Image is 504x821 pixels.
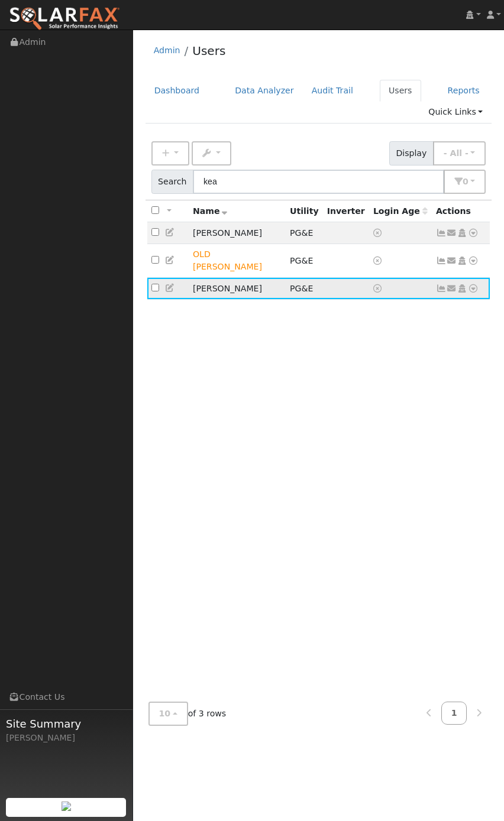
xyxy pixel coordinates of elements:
[441,702,467,725] a: 1
[436,256,447,265] a: Show Graph
[436,205,486,218] div: Actions
[439,80,489,102] a: Reports
[189,244,286,277] td: Lead
[373,256,384,265] a: No login access
[189,278,286,300] td: [PERSON_NAME]
[6,732,127,744] div: [PERSON_NAME]
[444,170,486,194] button: 0
[159,709,171,718] span: 10
[447,283,457,295] a: tkeaney@scfair.org
[433,141,486,166] button: - All -
[226,80,303,102] a: Data Analyzer
[436,284,447,293] a: Show Graph
[165,283,176,293] a: Edit User
[189,222,286,244] td: [PERSON_NAME]
[192,44,225,58] a: Users
[373,228,384,238] a: No login access
[6,716,127,732] span: Site Summary
[151,170,193,194] span: Search
[154,46,180,55] a: Admin
[373,206,428,216] span: Days since last login
[457,284,467,293] a: Login As
[9,7,120,31] img: SolarFax
[447,227,457,239] a: ikeabou@gmail.com
[290,256,313,265] span: PG&E
[380,80,421,102] a: Users
[457,256,467,265] a: Login As
[389,141,434,166] span: Display
[193,170,444,194] input: Search
[62,801,71,811] img: retrieve
[303,80,362,102] a: Audit Trail
[373,284,384,293] a: No login access
[290,228,313,238] span: PG&E
[165,228,176,237] a: Edit User
[193,206,228,216] span: Name
[327,205,365,218] div: Inverter
[165,255,176,265] a: Edit User
[468,255,479,267] a: Other actions
[468,227,479,239] a: Other actions
[457,228,467,238] a: Login As
[468,283,479,295] a: Other actions
[290,284,313,293] span: PG&E
[148,702,227,726] span: of 3 rows
[419,101,492,123] a: Quick Links
[146,80,209,102] a: Dashboard
[290,205,319,218] div: Utility
[148,702,188,726] button: 10
[447,255,457,267] a: mikealbaum@yahoo.com
[436,228,447,238] a: Show Graph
